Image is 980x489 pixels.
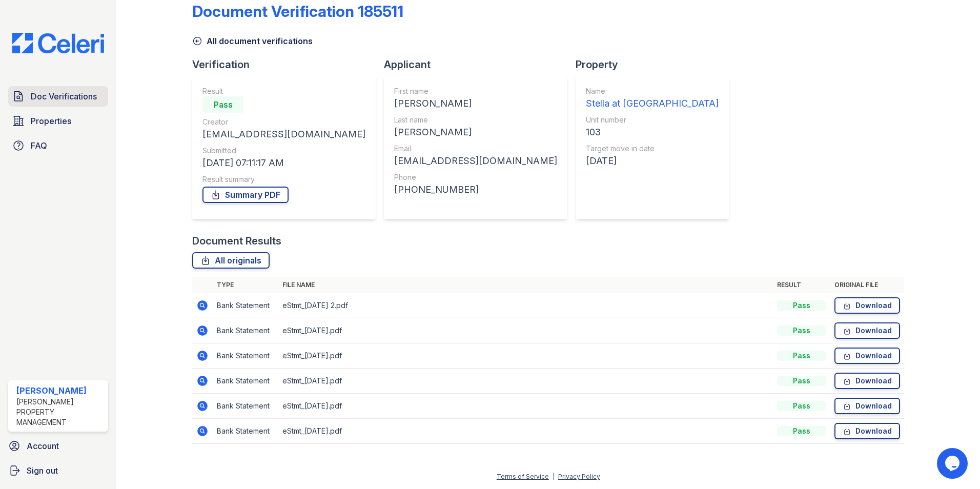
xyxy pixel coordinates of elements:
div: [PHONE_NUMBER] [394,182,557,197]
div: Last name [394,115,557,125]
a: Account [4,436,112,456]
span: Properties [31,115,71,127]
td: Bank Statement [213,343,278,369]
div: Property [576,57,737,72]
th: Original file [830,277,904,293]
div: Unit number [586,115,719,125]
div: [EMAIL_ADDRESS][DOMAIN_NAME] [394,154,557,168]
div: Pass [777,401,826,411]
a: Properties [8,111,108,131]
div: Pass [202,96,243,113]
td: Bank Statement [213,369,278,394]
td: eStmt_[DATE] 2.pdf [278,293,773,318]
div: Submitted [202,146,365,156]
div: [PERSON_NAME] [394,96,557,111]
div: Document Verification 185511 [192,2,403,21]
div: 103 [586,125,719,139]
div: [DATE] 07:11:17 AM [202,156,365,170]
a: All originals [192,252,270,269]
span: Sign out [27,464,58,477]
a: Doc Verifications [8,86,108,107]
a: Download [834,348,900,364]
th: Result [773,277,830,293]
span: Doc Verifications [31,90,97,103]
img: CE_Logo_Blue-a8612792a0a2168367f1c8372b55b34899dd931a85d93a1a3d3e32e68fde9ad4.png [4,33,112,53]
td: eStmt_[DATE].pdf [278,394,773,419]
th: File name [278,277,773,293]
div: Creator [202,117,365,127]
div: [PERSON_NAME] [16,384,104,397]
div: Result [202,86,365,96]
div: Target move in date [586,144,719,154]
div: Pass [777,325,826,336]
div: Pass [777,376,826,386]
td: eStmt_[DATE].pdf [278,343,773,369]
div: Result summary [202,174,365,185]
a: Download [834,373,900,389]
div: [PERSON_NAME] [394,125,557,139]
span: FAQ [31,139,47,152]
div: Phone [394,172,557,182]
a: Download [834,297,900,314]
a: Download [834,398,900,414]
td: eStmt_[DATE].pdf [278,369,773,394]
div: Verification [192,57,384,72]
a: Download [834,423,900,439]
a: Sign out [4,460,112,481]
div: [DATE] [586,154,719,168]
div: Pass [777,426,826,436]
td: Bank Statement [213,318,278,343]
div: Name [586,86,719,96]
a: Download [834,322,900,339]
div: | [553,473,555,480]
div: Applicant [384,57,576,72]
a: Name Stella at [GEOGRAPHIC_DATA] [586,86,719,111]
td: Bank Statement [213,419,278,444]
a: FAQ [8,135,108,156]
td: Bank Statement [213,293,278,318]
div: Pass [777,300,826,311]
a: Terms of Service [497,473,549,480]
span: Account [27,440,59,452]
a: Summary PDF [202,187,289,203]
td: eStmt_[DATE].pdf [278,318,773,343]
td: eStmt_[DATE].pdf [278,419,773,444]
div: Document Results [192,234,281,248]
a: All document verifications [192,35,313,47]
div: [PERSON_NAME] Property Management [16,397,104,427]
div: [EMAIL_ADDRESS][DOMAIN_NAME] [202,127,365,141]
div: Email [394,144,557,154]
td: Bank Statement [213,394,278,419]
a: Privacy Policy [558,473,600,480]
div: Stella at [GEOGRAPHIC_DATA] [586,96,719,111]
th: Type [213,277,278,293]
iframe: chat widget [937,448,970,479]
div: Pass [777,351,826,361]
div: First name [394,86,557,96]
